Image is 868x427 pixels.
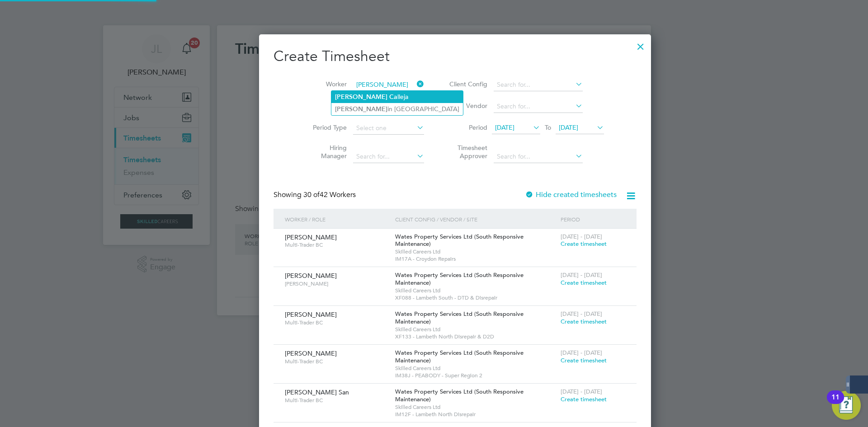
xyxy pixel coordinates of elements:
span: Wates Property Services Ltd (South Responsive Maintenance) [395,233,524,248]
label: Client Config [447,80,487,88]
h2: Create Timesheet [274,47,637,66]
span: Create timesheet [561,318,607,325]
label: Worker [306,80,347,88]
span: XF088 - Lambeth South - DTD & Disrepair [395,294,556,301]
button: Open Resource Center, 11 new notifications [832,391,861,420]
span: Skilled Careers Ltd [395,326,556,333]
label: Hiring Manager [306,144,347,160]
span: Create timesheet [561,279,607,286]
span: Multi-Trader BC [285,241,388,249]
span: IM12F - Lambeth North Disrepair [395,411,556,418]
span: XF133 - Lambeth North Disrepair & D2D [395,333,556,340]
input: Search for... [353,79,424,91]
b: Ca [389,93,397,101]
span: IM38J - PEABODY - Super Region 2 [395,372,556,379]
label: Vendor [447,102,487,110]
label: Period Type [306,123,347,131]
span: 42 Workers [303,190,356,199]
input: Search for... [494,79,583,91]
li: lleja [331,91,463,103]
div: 11 [831,397,840,409]
label: Period [447,123,487,131]
span: [DATE] - [DATE] [561,349,602,357]
span: Create timesheet [561,240,607,248]
div: Showing [274,190,358,200]
span: [PERSON_NAME] [285,310,337,319]
label: Timesheet Approver [447,144,487,160]
span: Create timesheet [561,395,607,403]
span: Multi-Trader BC [285,358,388,365]
input: Search for... [494,150,583,163]
span: [DATE] - [DATE] [561,388,602,395]
span: [PERSON_NAME] [285,349,337,357]
span: Wates Property Services Ltd (South Responsive Maintenance) [395,271,524,286]
span: [DATE] [559,123,578,131]
input: Select one [353,122,424,135]
span: [DATE] [495,123,514,131]
span: [DATE] - [DATE] [561,310,602,318]
span: Wates Property Services Ltd (South Responsive Maintenance) [395,310,524,325]
label: Site [306,102,347,110]
span: 30 of [303,190,320,199]
span: [DATE] - [DATE] [561,271,602,279]
span: [PERSON_NAME] San [285,388,349,396]
span: [PERSON_NAME] [285,280,388,287]
div: Worker / Role [283,209,393,230]
span: [PERSON_NAME] [285,272,337,280]
span: Skilled Careers Ltd [395,365,556,372]
span: To [542,122,554,133]
label: Hide created timesheets [525,190,617,199]
span: [PERSON_NAME] [285,233,337,241]
span: [DATE] - [DATE] [561,233,602,240]
span: Wates Property Services Ltd (South Responsive Maintenance) [395,349,524,364]
b: [PERSON_NAME] [335,105,387,113]
b: [PERSON_NAME] [335,93,387,101]
span: Skilled Careers Ltd [395,287,556,294]
div: Client Config / Vendor / Site [393,209,558,230]
span: IM17A - Croydon Repairs [395,255,556,263]
span: Multi-Trader BC [285,397,388,404]
input: Search for... [494,100,583,113]
span: Multi-Trader BC [285,319,388,326]
li: in [GEOGRAPHIC_DATA] [331,103,463,115]
span: Create timesheet [561,357,607,364]
input: Search for... [353,150,424,163]
span: Wates Property Services Ltd (South Responsive Maintenance) [395,388,524,403]
span: Skilled Careers Ltd [395,404,556,411]
span: Skilled Careers Ltd [395,248,556,255]
div: Period [558,209,627,230]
